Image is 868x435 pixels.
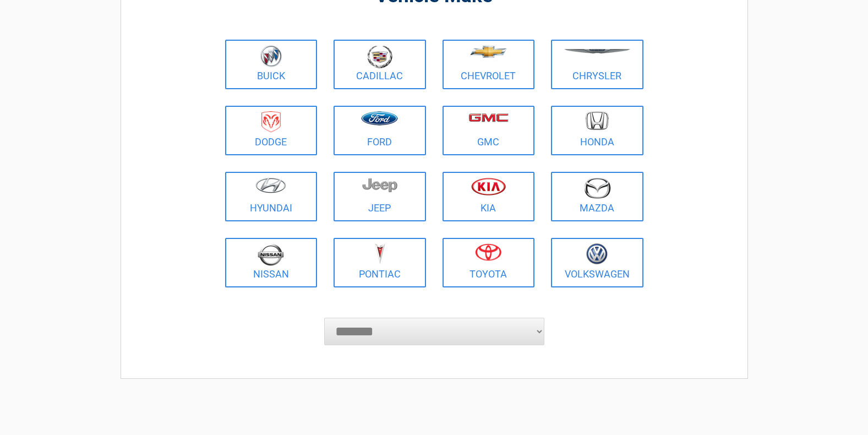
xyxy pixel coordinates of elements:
[255,177,286,193] img: hyundai
[443,106,535,155] a: GMC
[225,106,318,155] a: Dodge
[334,40,426,89] a: Cadillac
[551,172,643,221] a: Mazda
[225,238,318,287] a: Nissan
[258,243,284,266] img: nissan
[334,172,426,221] a: Jeep
[367,45,392,68] img: cadillac
[551,40,643,89] a: Chrysler
[361,111,398,126] img: ford
[260,45,282,67] img: buick
[468,113,509,122] img: gmc
[471,177,506,195] img: kia
[470,46,507,58] img: chevrolet
[225,172,318,221] a: Hyundai
[551,106,643,155] a: Honda
[334,106,426,155] a: Ford
[583,177,611,199] img: mazda
[475,243,501,261] img: toyota
[443,172,535,221] a: Kia
[362,177,397,193] img: jeep
[551,238,643,287] a: Volkswagen
[586,243,608,265] img: volkswagen
[443,238,535,287] a: Toyota
[374,243,385,264] img: pontiac
[225,40,318,89] a: Buick
[334,238,426,287] a: Pontiac
[564,49,631,54] img: chrysler
[586,111,609,130] img: honda
[443,40,535,89] a: Chevrolet
[261,111,281,133] img: dodge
